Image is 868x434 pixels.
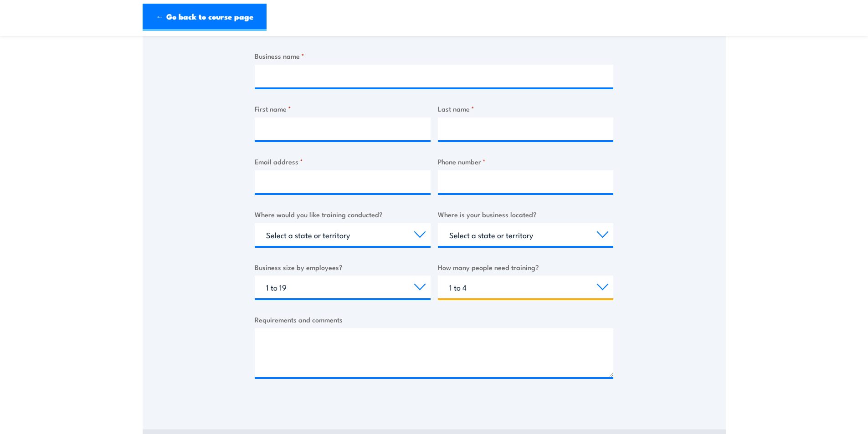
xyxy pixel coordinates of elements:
[438,156,614,167] label: Phone number
[438,262,614,272] label: How many people need training?
[143,4,267,31] a: ← Go back to course page
[255,314,613,325] label: Requirements and comments
[438,209,614,220] label: Where is your business located?
[255,103,431,114] label: First name
[255,156,431,167] label: Email address
[255,262,431,272] label: Business size by employees?
[255,209,431,220] label: Where would you like training conducted?
[438,103,614,114] label: Last name
[255,51,613,61] label: Business name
